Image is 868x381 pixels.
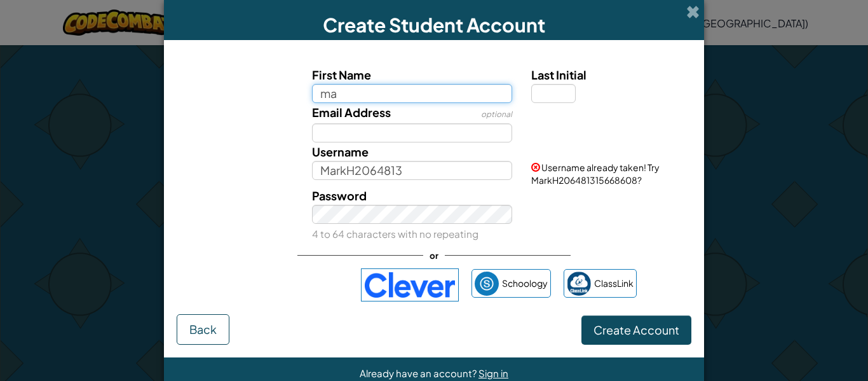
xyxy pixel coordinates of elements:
a: Sign in [478,367,508,379]
span: Last Initial [531,67,587,82]
span: Username [312,144,369,159]
span: or [423,246,445,265]
img: classlink-logo-small.png [567,272,591,296]
img: clever-logo-blue.png [361,268,459,301]
button: Back [177,314,229,345]
span: Create Student Account [323,13,545,37]
span: Email Address [312,105,391,120]
button: Create Account [581,315,691,345]
span: Username already taken! Try MarkH206481315668608? [531,162,660,186]
span: optional [481,109,512,119]
small: 4 to 64 characters with no repeating [312,228,478,240]
img: schoology.png [475,272,499,296]
span: Create Account [593,322,679,337]
span: Password [312,188,367,203]
span: Schoology [502,274,548,293]
span: First Name [312,67,371,82]
span: Already have an account? [360,367,478,379]
iframe: Sign in with Google Button [226,271,355,299]
span: ClassLink [594,274,634,293]
span: Back [189,322,217,336]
